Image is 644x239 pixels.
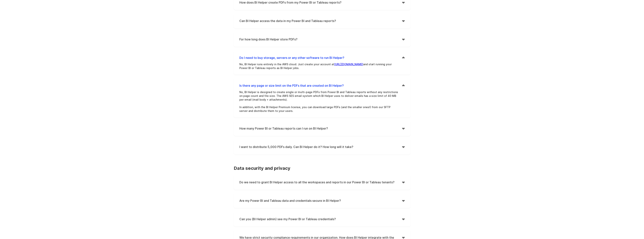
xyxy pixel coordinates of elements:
h4: How many Power BI or Tableau reports can I run on BI Helper? [239,126,402,131]
h4: For how long does BI Helper store PDFs? [239,36,402,42]
div:  [402,55,405,61]
div:  [402,83,405,88]
div:  [402,216,405,222]
strong: How does BI Helper create PDFs from my Power BI or Tableau reports? [239,1,341,4]
div:  [402,198,405,203]
h4: Are my Power BI and Tableau data and credentials secure in BI Helper? [239,198,402,203]
div:  [402,179,405,185]
p: No, BI Helper runs entirely in the AWS cloud. Just create your account at and start running your ... [239,62,399,70]
h4: Do we need to grant BI Helper access to all the workspaces and reports in our Power BI or Tableau... [239,179,402,185]
h4: Is there any page or size limit on the PDFs that are created on BI Helper? [239,83,402,88]
h3: Data security and privacy [234,165,410,171]
div:  [402,126,405,131]
h4: Can BI Helper access the data in my Power BI and Tableau reports? [239,18,402,24]
div:  [402,18,405,24]
a: [URL][DOMAIN_NAME] [334,63,363,66]
h4: I want to distribute 5,000 PDFs daily. Can BI Helper do it? How long will it take? [239,144,402,150]
div:  [402,144,405,150]
p: No, BI Helper is designed to create single or multi-page PDFs from Power BI and Tableau reports w... [239,90,399,113]
div:  [402,36,405,42]
h4: Do I need to buy storage, servers or any other software to run BI Helper? [239,55,402,61]
h4: Can you (BI Helper admin) see my Power BI or Tableau credentials? [239,216,402,222]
